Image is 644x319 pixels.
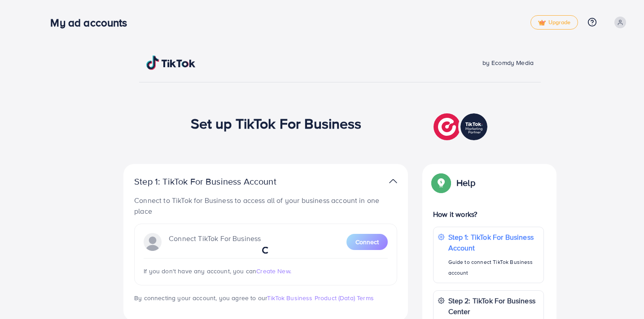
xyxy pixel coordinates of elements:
[434,111,490,142] img: TikTok partner
[146,56,196,70] img: TikTok
[530,15,578,30] a: tickUpgrade
[448,257,539,278] p: Guide to connect TikTok Business account
[456,177,475,188] p: Help
[538,19,570,26] span: Upgrade
[448,232,539,253] p: Step 1: TikTok For Business Account
[191,115,362,132] h1: Set up TikTok For Business
[134,176,305,187] p: Step 1: TikTok For Business Account
[448,295,539,317] p: Step 2: TikTok For Business Center
[538,20,546,26] img: tick
[433,209,544,220] p: How it works?
[433,175,449,191] img: Popup guide
[482,58,534,67] span: by Ecomdy Media
[50,16,134,29] h3: My ad accounts
[389,175,397,188] img: TikTok partner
